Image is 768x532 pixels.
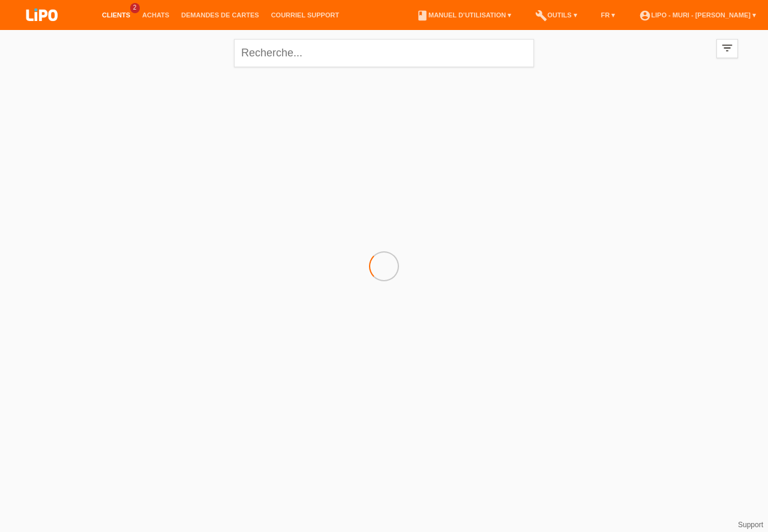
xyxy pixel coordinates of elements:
[721,41,734,55] i: filter_list
[416,10,428,22] i: book
[136,11,175,19] a: Achats
[529,11,583,19] a: buildOutils ▾
[96,11,136,19] a: Clients
[738,521,763,529] a: Support
[130,3,140,13] span: 2
[265,11,345,19] a: Courriel Support
[410,11,517,19] a: bookManuel d’utilisation ▾
[234,39,534,67] input: Recherche...
[639,10,651,22] i: account_circle
[535,10,547,22] i: build
[12,25,72,34] a: LIPO pay
[595,11,622,19] a: FR ▾
[175,11,265,19] a: Demandes de cartes
[633,11,762,19] a: account_circleLIPO - Muri - [PERSON_NAME] ▾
